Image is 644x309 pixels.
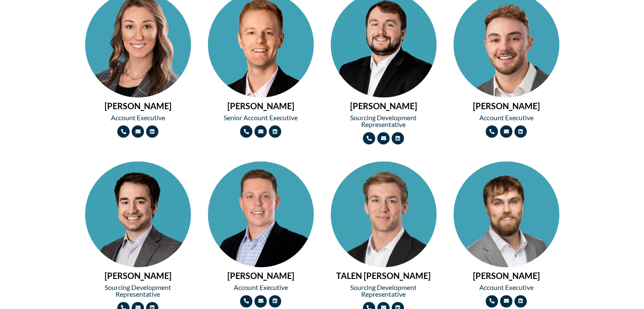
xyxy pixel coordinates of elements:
h2: Account Executive [453,114,559,121]
h2: Senior Account Executive [208,114,314,121]
h2: Account Executive [453,284,559,291]
h2: Sourcing Development Representative [331,284,437,298]
h2: TALEN [PERSON_NAME] [331,271,437,280]
h2: [PERSON_NAME] [85,102,191,110]
h2: [PERSON_NAME] [85,271,191,280]
h2: [PERSON_NAME] [208,102,314,110]
h2: [PERSON_NAME] [453,102,559,110]
h2: [PERSON_NAME] [331,102,437,110]
h2: [PERSON_NAME] [208,271,314,280]
h2: Sourcing Development Representative [331,114,437,128]
h2: Sourcing Development Representative [85,284,191,298]
h2: Account Executive [85,114,191,121]
h2: Account Executive [208,284,314,291]
h2: [PERSON_NAME] [453,271,559,280]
